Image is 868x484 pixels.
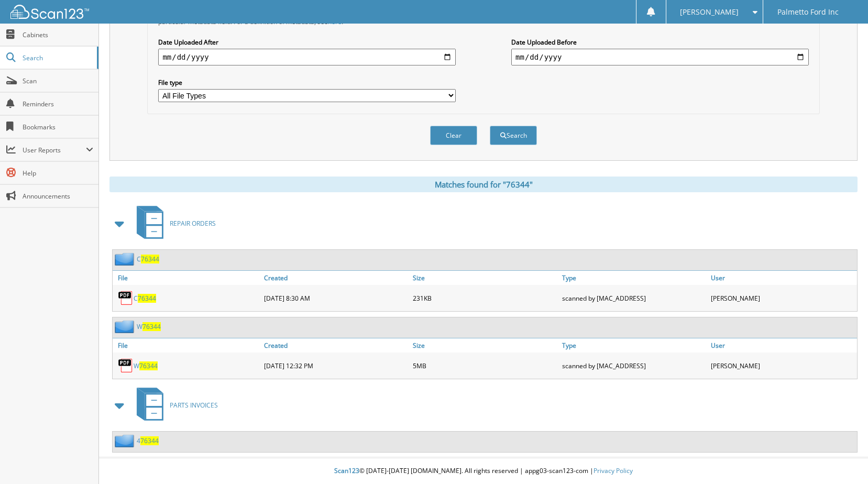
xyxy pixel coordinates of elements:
[113,338,261,353] a: File
[23,100,93,108] span: Reminders
[410,355,559,376] div: 5MB
[139,361,158,370] span: 76344
[708,355,857,376] div: [PERSON_NAME]
[118,358,134,373] img: PDF.png
[559,288,708,309] div: scanned by [MAC_ADDRESS]
[777,9,839,15] span: Palmetto Ford Inc
[158,78,456,87] label: File type
[23,123,93,131] span: Bookmarks
[138,294,156,303] span: 76344
[430,126,477,145] button: Clear
[511,38,809,47] label: Date Uploaded Before
[99,458,868,484] div: © [DATE]-[DATE] [DOMAIN_NAME]. All rights reserved | appg03-scan123-com |
[137,322,161,331] a: W76344
[170,219,216,228] span: REPAIR ORDERS
[130,384,218,426] a: PARTS INVOICES
[115,434,137,447] img: folder2.png
[170,401,218,410] span: PARTS INVOICES
[23,76,93,85] span: Scan
[559,355,708,376] div: scanned by [MAC_ADDRESS]
[23,169,93,178] span: Help
[708,271,857,285] a: User
[334,466,359,475] span: Scan123
[559,338,708,353] a: Type
[137,436,159,445] a: 476344
[130,203,216,244] a: REPAIR ORDERS
[10,5,89,19] img: scan123-logo-white.svg
[158,49,456,65] input: start
[708,338,857,353] a: User
[140,436,159,445] span: 76344
[680,9,739,15] span: [PERSON_NAME]
[23,53,92,62] span: Search
[261,271,410,285] a: Created
[410,271,559,285] a: Size
[23,30,93,39] span: Cabinets
[511,49,809,65] input: end
[141,255,159,263] span: 76344
[158,38,456,47] label: Date Uploaded After
[490,126,537,145] button: Search
[109,177,858,192] div: Matches found for "76344"
[261,338,410,353] a: Created
[708,288,857,309] div: [PERSON_NAME]
[115,320,137,333] img: folder2.png
[410,338,559,353] a: Size
[261,288,410,309] div: [DATE] 8:30 AM
[137,255,159,263] a: C76344
[410,288,559,309] div: 231KB
[142,322,161,331] span: 76344
[261,355,410,376] div: [DATE] 12:32 PM
[559,271,708,285] a: Type
[118,290,134,306] img: PDF.png
[134,294,156,303] a: C76344
[113,271,261,285] a: File
[23,146,86,155] span: User Reports
[594,466,633,475] a: Privacy Policy
[816,434,868,484] iframe: Chat Widget
[23,192,93,201] span: Announcements
[134,361,158,370] a: W76344
[115,252,137,266] img: folder2.png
